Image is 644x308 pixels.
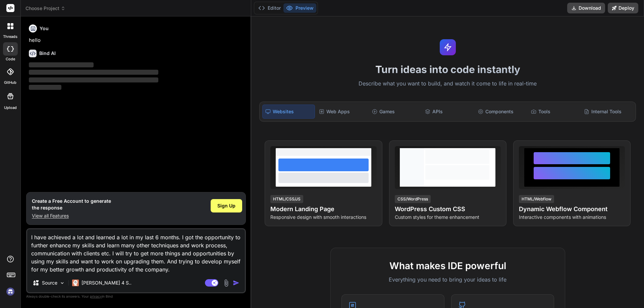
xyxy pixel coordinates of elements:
[528,105,580,119] div: Tools
[283,3,316,13] button: Preview
[475,105,527,119] div: Components
[255,63,640,75] h1: Turn ideas into code instantly
[26,293,246,300] p: Always double-check its answers. Your in Bind
[25,5,65,12] span: Choose Project
[270,204,376,214] h4: Modern Landing Page
[519,195,554,203] div: HTML/Webflow
[519,204,625,214] h4: Dynamic Webflow Component
[4,105,17,111] label: Upload
[256,3,283,13] button: Editor
[4,80,16,85] label: GitHub
[32,212,111,219] p: View all Features
[32,198,111,211] h1: Create a Free Account to generate the response
[262,105,315,119] div: Websites
[608,3,638,13] button: Deploy
[29,37,245,44] p: hello
[6,56,15,62] label: code
[222,279,230,287] img: attachment
[369,105,421,119] div: Games
[82,280,131,286] p: [PERSON_NAME] 4 S..
[567,3,605,13] button: Download
[255,79,640,88] p: Describe what you want to build, and watch it come to life in real-time
[27,229,245,273] textarea: I have achieved a lot and learned a lot in my last 6 months. I got the opportunity to further enh...
[90,294,102,298] span: privacy
[5,286,16,297] img: signin
[395,204,501,214] h4: WordPress Custom CSS
[395,195,431,203] div: CSS/WordPress
[217,202,235,209] span: Sign Up
[72,280,79,286] img: Claude 4 Sonnet
[581,105,633,119] div: Internal Tools
[341,275,554,284] p: Everything you need to bring your ideas to life
[29,62,94,67] span: ‌
[3,34,17,40] label: threads
[39,50,56,57] h6: Bind AI
[29,85,61,90] span: ‌
[59,280,65,286] img: Pick Models
[233,280,239,286] img: icon
[42,280,57,286] p: Source
[29,77,158,82] span: ‌
[316,105,368,119] div: Web Apps
[29,70,158,75] span: ‌
[270,214,376,221] p: Responsive design with smooth interactions
[422,105,474,119] div: APIs
[519,214,625,221] p: Interactive components with animations
[341,259,554,273] h2: What makes IDE powerful
[270,195,303,203] div: HTML/CSS/JS
[395,214,501,221] p: Custom styles for theme enhancement
[40,25,49,32] h6: You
